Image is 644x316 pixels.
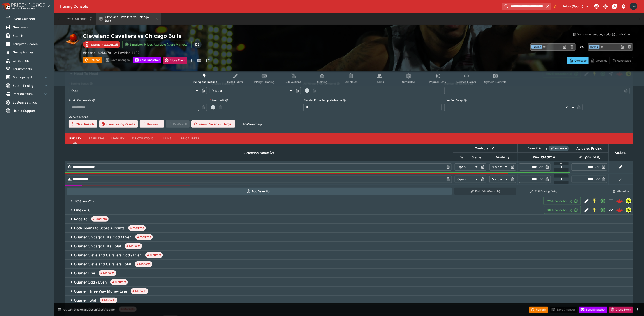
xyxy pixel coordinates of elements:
[74,262,131,267] h6: Quarter Cleveland Cavaliers Total
[626,207,631,213] div: lsports
[635,307,640,312] button: more
[502,3,544,10] input: search
[455,155,486,160] span: Betting Status
[567,57,633,64] div: Start From
[519,188,569,195] button: Edit Pricing (Win)
[62,308,115,312] p: You cannot take any action(s) at this time.
[609,307,633,313] button: Close Event
[64,13,95,25] button: Event Calendar
[444,98,463,102] p: Live Bet Delay
[626,198,631,203] img: lsports
[65,205,544,215] button: Line @ -8
[526,145,549,151] div: Base Pricing
[577,44,586,49] h6: - VS -
[118,50,139,55] p: Revision 3832
[583,206,591,214] button: Edit Detail
[85,133,108,144] button: Resulting
[464,99,467,102] button: Live Bet Delay
[602,2,610,10] button: Toggle light/dark mode
[585,155,600,160] em: ( 104.70 %)
[13,16,49,21] span: Event Calendar
[108,133,128,144] button: Liability
[567,57,589,64] button: Overtype
[145,253,163,257] span: 4 Markets
[83,50,111,55] p: Copy To Clipboard
[83,32,358,39] h2: Copy To Clipboard
[609,144,633,161] th: Actions
[69,87,200,94] div: Open
[74,208,90,212] h6: Line @ -8
[254,80,275,84] span: InPlay™ Trading
[69,98,91,102] p: Public Comments
[74,280,107,285] h6: Quarter Odd / Even
[128,133,157,144] button: Fluctuations
[99,271,116,275] span: 4 Markets
[609,57,633,64] button: Auto-Save
[528,155,560,160] span: Win(104.32%)
[583,197,591,205] button: Edit Detail
[553,147,569,150] span: Roll Mode
[607,197,615,205] button: Totals
[455,176,479,183] div: Open
[316,80,327,84] span: Auditing
[616,198,623,204] div: 64fa0c0f-f02e-4b35-a056-9906769c2772
[285,80,301,84] span: Bulk Actions
[552,3,559,10] button: No Bookmarks
[13,92,43,96] span: Infrastructure
[135,235,153,239] span: 4 Markets
[539,155,555,160] em: ( 104.32 %)
[131,289,148,293] span: 4 Markets
[65,196,543,205] button: Total @ 232
[74,253,142,258] h6: Quarter Cleveland Cavaliers Odd / Even
[549,146,569,151] div: Show/hide Price Roll mode configuration.
[489,176,509,183] div: Visible
[599,206,607,214] button: Open
[128,226,146,230] span: 5 Markets
[574,155,605,160] span: Win(104.70%)
[74,235,132,240] h6: Quarter Chicago Bulls Odd / Even
[96,13,161,25] button: Cleveland Cavaliers vs Chicago Bulls
[544,206,581,214] button: 162Transaction(s)
[74,217,88,221] h6: Race To
[100,298,117,302] span: 4 Markets
[210,98,224,102] p: Resulted?
[13,25,49,30] span: New Event
[490,145,496,151] button: Bulk edit
[591,206,599,214] button: SGM Enabled
[74,271,95,276] h6: Quarter Line
[588,57,609,64] button: Override
[629,1,639,11] button: Daniel Beswick
[529,307,548,313] button: Refresh
[599,197,607,205] button: Open
[140,120,164,128] span: Un-Result
[74,226,125,231] h6: Both Teams to Score + Points
[591,197,599,205] button: SGM Enabled
[135,262,152,266] span: 4 Markets
[163,57,187,64] button: Close Event
[13,108,49,113] span: Help & Support
[620,2,628,10] button: Notifications
[617,58,631,63] p: Auto-Save
[193,40,202,48] div: Daniel Beswick
[192,80,217,84] span: Pricing and Results
[13,75,43,80] span: Management
[13,42,49,46] span: Template Search
[65,133,85,144] button: Pricing
[67,188,452,195] button: Add Selection
[616,207,623,213] img: logo-cerberus--red.svg
[188,70,510,86] div: Event type filters
[13,58,49,63] span: Categories
[616,207,623,213] div: 9d80c043-584c-40ed-b9dd-c78d8594f56d
[453,144,518,153] th: Controls
[484,80,507,84] span: System Controls
[74,244,121,249] h6: Quarter Chicago Bulls Total
[531,45,542,49] span: Team A
[615,205,624,215] a: 9d80c043-584c-40ed-b9dd-c78d8594f56d
[607,206,615,214] button: Line
[74,289,127,294] h6: Quarter Three Way Money Line
[91,42,118,47] p: Starts in 03:26:35
[11,3,45,7] img: PriceKinetics
[402,80,415,84] span: Simulator
[210,87,294,94] div: Visible
[615,196,624,205] a: 64fa0c0f-f02e-4b35-a056-9906769c2772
